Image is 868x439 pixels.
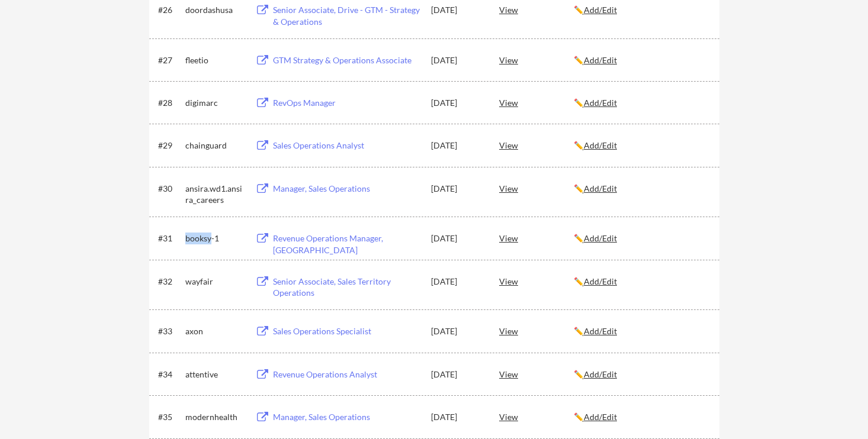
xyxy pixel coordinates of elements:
div: booksy-1 [185,233,245,244]
div: ✏️ [574,369,709,380]
div: Manager, Sales Operations [273,183,420,195]
u: Add/Edit [584,140,617,150]
div: #34 [158,369,181,380]
div: View [499,134,574,156]
div: ✏️ [574,233,709,244]
div: View [499,320,574,341]
div: [DATE] [431,325,483,337]
div: attentive [185,369,245,380]
u: Add/Edit [584,233,617,243]
div: #33 [158,325,181,337]
div: ✏️ [574,140,709,151]
div: RevOps Manager [273,97,420,109]
div: #31 [158,233,181,244]
div: ✏️ [574,411,709,423]
div: axon [185,325,245,337]
div: ansira.wd1.ansira_careers [185,183,245,206]
div: modernhealth [185,411,245,423]
u: Add/Edit [584,98,617,108]
div: [DATE] [431,97,483,109]
div: View [499,49,574,70]
u: Add/Edit [584,326,617,336]
div: Revenue Operations Manager, [GEOGRAPHIC_DATA] [273,233,420,256]
u: Add/Edit [584,55,617,65]
div: #26 [158,4,181,16]
div: chainguard [185,140,245,151]
div: [DATE] [431,233,483,244]
div: ✏️ [574,4,709,16]
div: [DATE] [431,54,483,66]
div: #32 [158,276,181,288]
div: #28 [158,97,181,109]
u: Add/Edit [584,369,617,379]
div: Senior Associate, Drive - GTM - Strategy & Operations [273,4,420,27]
div: [DATE] [431,4,483,16]
div: #30 [158,183,181,195]
div: [DATE] [431,140,483,151]
div: #35 [158,411,181,423]
div: View [499,270,574,292]
div: Revenue Operations Analyst [273,369,420,380]
u: Add/Edit [584,5,617,15]
div: View [499,406,574,427]
div: Manager, Sales Operations [273,411,420,423]
div: #27 [158,54,181,66]
div: ✏️ [574,183,709,195]
div: Senior Associate, Sales Territory Operations [273,276,420,299]
div: View [499,92,574,113]
div: [DATE] [431,183,483,195]
div: Sales Operations Specialist [273,325,420,337]
u: Add/Edit [584,412,617,422]
div: ✏️ [574,276,709,288]
div: ✏️ [574,97,709,109]
div: wayfair [185,276,245,288]
div: #29 [158,140,181,151]
u: Add/Edit [584,276,617,286]
div: ✏️ [574,325,709,337]
div: Sales Operations Analyst [273,140,420,151]
div: fleetio [185,54,245,66]
div: ✏️ [574,54,709,66]
div: digimarc [185,97,245,109]
div: GTM Strategy & Operations Associate [273,54,420,66]
div: [DATE] [431,411,483,423]
div: View [499,363,574,385]
div: doordashusa [185,4,245,16]
div: [DATE] [431,369,483,380]
div: View [499,227,574,248]
div: View [499,177,574,199]
div: [DATE] [431,276,483,288]
u: Add/Edit [584,183,617,193]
